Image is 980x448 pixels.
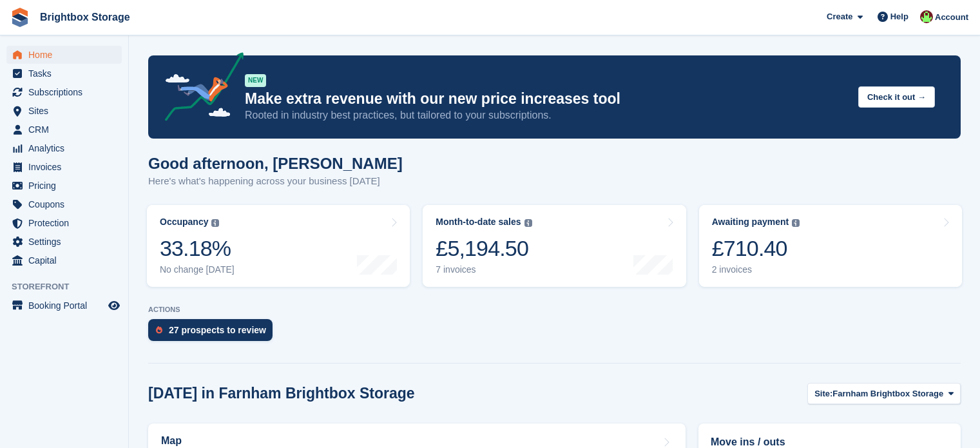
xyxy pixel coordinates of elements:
[6,83,122,101] a: menu
[832,387,943,400] span: Farnham Brightbox Storage
[6,139,122,157] a: menu
[148,385,415,402] h2: [DATE] in Farnham Brightbox Storage
[814,387,832,400] span: Site:
[935,11,968,24] span: Account
[890,10,908,23] span: Help
[6,195,122,213] a: menu
[28,46,106,64] span: Home
[6,297,122,315] a: menu
[35,6,135,28] a: Brightbox Storage
[148,319,279,347] a: 27 prospects to review
[28,102,106,120] span: Sites
[6,46,122,64] a: menu
[148,155,403,172] h1: Good afternoon, [PERSON_NAME]
[436,264,532,275] div: 7 invoices
[6,214,122,232] a: menu
[154,52,244,126] img: price-adjustments-announcement-icon-8257ccfd72463d97f412b2fc003d46551f7dbcb40ab6d574587a9cd5c0d94...
[28,121,106,139] span: CRM
[106,298,122,313] a: Preview store
[6,251,122,269] a: menu
[712,235,800,262] div: £710.40
[28,158,106,176] span: Invoices
[436,217,521,228] div: Month-to-date sales
[161,435,182,447] h2: Map
[920,10,933,23] img: Marlena
[28,177,106,195] span: Pricing
[148,174,403,189] p: Here's what's happening across your business [DATE]
[211,219,219,227] img: icon-info-grey-7440780725fd019a000dd9b08b2336e03edf1995a4989e88bcd33f0948082b44.svg
[160,235,235,262] div: 33.18%
[245,108,848,122] p: Rooted in industry best practices, but tailored to your subscriptions.
[160,264,235,275] div: No change [DATE]
[792,219,800,227] img: icon-info-grey-7440780725fd019a000dd9b08b2336e03edf1995a4989e88bcd33f0948082b44.svg
[6,233,122,251] a: menu
[6,158,122,176] a: menu
[699,205,962,287] a: Awaiting payment £710.40 2 invoices
[156,326,162,334] img: prospect-51fa495bee0391a8d652442698ab0144808aea92771e9ea1ae160a38d050c398.svg
[858,86,935,108] button: Check it out →
[28,214,106,232] span: Protection
[28,139,106,157] span: Analytics
[6,64,122,83] a: menu
[160,217,208,228] div: Occupancy
[712,264,800,275] div: 2 invoices
[28,233,106,251] span: Settings
[245,90,848,108] p: Make extra revenue with our new price increases tool
[28,83,106,101] span: Subscriptions
[10,8,30,27] img: stora-icon-8386f47178a22dfd0bd8f6a31ec36ba5ce8667c1dd55bd0f319d3a0aa187defe.svg
[169,325,266,335] div: 27 prospects to review
[147,205,410,287] a: Occupancy 33.18% No change [DATE]
[524,219,532,227] img: icon-info-grey-7440780725fd019a000dd9b08b2336e03edf1995a4989e88bcd33f0948082b44.svg
[807,383,961,404] button: Site: Farnham Brightbox Storage
[28,195,106,213] span: Coupons
[6,121,122,139] a: menu
[28,251,106,269] span: Capital
[28,297,106,315] span: Booking Portal
[6,177,122,195] a: menu
[6,102,122,120] a: menu
[423,205,686,287] a: Month-to-date sales £5,194.50 7 invoices
[28,64,106,83] span: Tasks
[12,280,128,293] span: Storefront
[827,10,852,23] span: Create
[436,235,532,262] div: £5,194.50
[148,306,961,314] p: ACTIONS
[712,217,789,228] div: Awaiting payment
[245,74,266,87] div: NEW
